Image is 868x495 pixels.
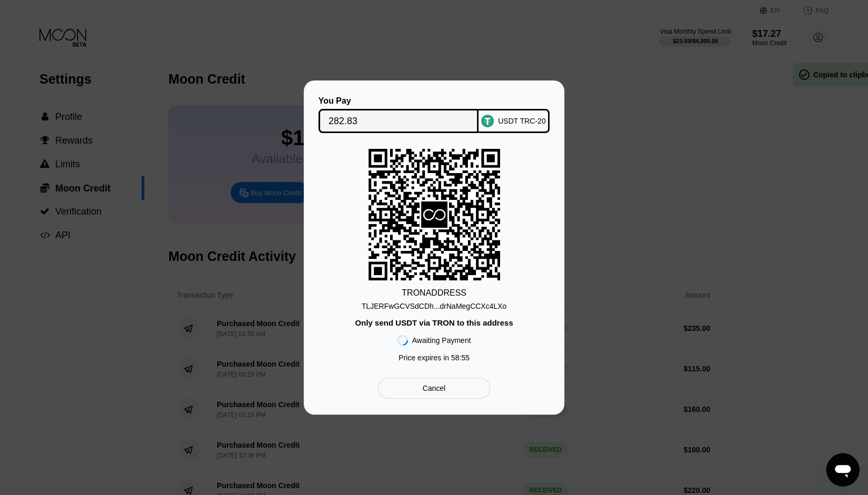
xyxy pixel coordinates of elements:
[355,318,513,327] div: Only send USDT via TRON to this address
[402,288,466,298] div: TRON ADDRESS
[318,96,479,106] div: You Pay
[412,336,471,345] div: Awaiting Payment
[362,302,506,310] div: TLJERFwGCVSdCDh...drNaMegCCXc4LXo
[362,298,506,310] div: TLJERFwGCVSdCDh...drNaMegCCXc4LXo
[826,453,860,487] iframe: Button to launch messaging window
[378,378,490,399] div: Cancel
[423,383,446,393] div: Cancel
[451,353,470,362] span: 58 : 55
[498,117,546,125] div: USDT TRC-20
[320,96,548,133] div: You PayUSDT TRC-20
[398,353,470,362] div: Price expires in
